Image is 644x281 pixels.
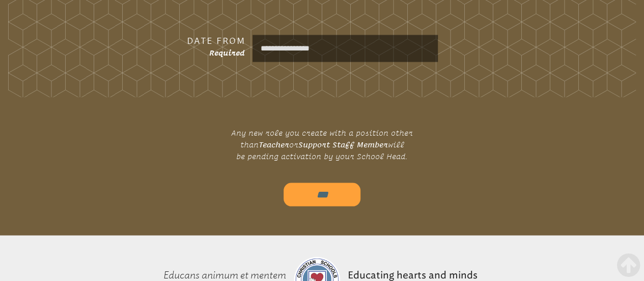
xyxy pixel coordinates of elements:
[209,47,245,57] span: Required
[210,122,434,165] p: Any new role you create with a position other than or will be pending activation by your School H...
[91,35,245,46] h3: Date From
[258,139,289,148] strong: Teacher
[298,139,387,148] strong: Support Staff Member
